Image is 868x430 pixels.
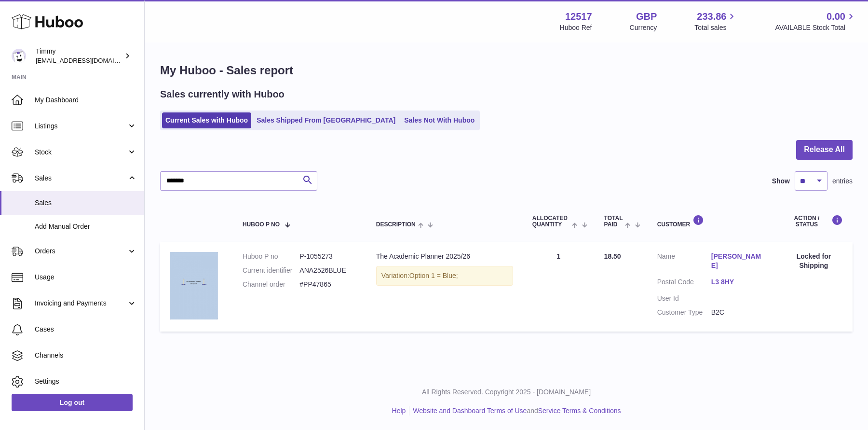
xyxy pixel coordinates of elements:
dd: #PP47865 [299,280,356,289]
span: Option 1 = Blue; [409,272,458,279]
a: 233.86 Total sales [694,10,737,32]
div: Currency [630,23,657,32]
span: Channels [35,351,137,360]
span: Cases [35,325,137,334]
dt: Channel order [243,280,299,289]
a: Help [392,407,406,415]
a: [PERSON_NAME] [711,252,765,270]
span: Total paid [604,215,623,228]
img: support@pumpkinproductivity.org [12,49,26,63]
a: Sales Not With Huboo [401,112,478,128]
span: [EMAIL_ADDRESS][DOMAIN_NAME] [36,56,142,64]
dt: Postal Code [657,277,711,289]
a: Sales Shipped From [GEOGRAPHIC_DATA] [253,112,399,128]
dd: B2C [711,308,765,317]
a: Service Terms & Conditions [538,407,621,415]
span: Listings [35,122,127,131]
dt: User Id [657,294,711,303]
label: Show [772,177,790,186]
span: Sales [35,174,127,183]
a: Current Sales with Huboo [162,112,251,128]
span: Invoicing and Payments [35,299,127,308]
p: All Rights Reserved. Copyright 2025 - [DOMAIN_NAME] [152,388,860,397]
a: L3 8HY [711,277,765,287]
dt: Huboo P no [243,252,299,261]
dt: Name [657,252,711,273]
h2: Sales currently with Huboo [160,88,285,101]
dd: P-1055273 [299,252,356,261]
div: Timmy [36,47,122,65]
span: entries [832,177,853,186]
span: Settings [35,377,137,386]
span: ALLOCATED Quantity [532,215,570,228]
td: 1 [523,242,595,331]
span: Huboo P no [243,222,280,228]
img: 125171755599458.png [170,252,218,319]
dd: ANA2526BLUE [299,266,356,275]
span: Description [376,222,416,228]
span: Usage [35,273,137,282]
span: Orders [35,247,127,256]
span: My Dashboard [35,96,137,105]
span: Stock [35,148,127,157]
div: Customer [657,215,765,228]
div: Huboo Ref [560,23,592,32]
span: Add Manual Order [35,222,137,231]
span: 0.00 [827,10,845,23]
a: 0.00 AVAILABLE Stock Total [775,10,856,32]
div: Variation: [376,266,513,286]
dt: Customer Type [657,308,711,317]
strong: GBP [636,10,657,23]
div: Action / Status [785,215,843,228]
span: 18.50 [604,252,621,260]
a: Log out [12,394,133,411]
h1: My Huboo - Sales report [160,63,853,78]
div: The Academic Planner 2025/26 [376,252,513,261]
span: Sales [35,198,137,208]
strong: 12517 [565,10,592,23]
span: 233.86 [697,10,726,23]
span: AVAILABLE Stock Total [775,23,856,32]
a: Website and Dashboard Terms of Use [413,407,527,415]
button: Release All [796,140,853,160]
dt: Current identifier [243,266,299,275]
li: and [409,406,621,416]
div: Locked for Shipping [785,252,843,270]
span: Total sales [694,23,737,32]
